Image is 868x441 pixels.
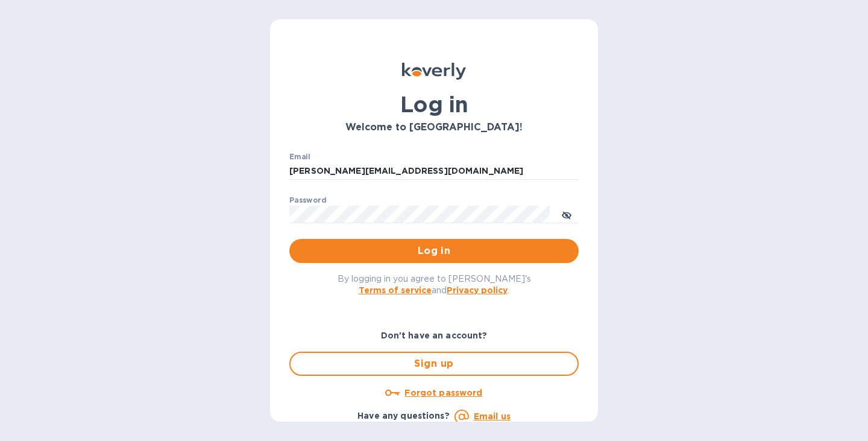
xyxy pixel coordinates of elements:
[357,411,450,420] b: Have any questions?
[555,202,579,226] button: toggle password visibility
[359,285,432,295] a: Terms of service
[289,153,310,160] label: Email
[474,411,511,421] a: Email us
[289,197,326,204] label: Password
[289,352,579,376] button: Sign up
[299,244,569,258] span: Log in
[402,63,466,80] img: Koverly
[404,388,482,398] u: Forgot password
[289,239,579,263] button: Log in
[289,92,579,117] h1: Log in
[338,274,531,295] span: By logging in you agree to [PERSON_NAME]'s and .
[289,122,579,133] h3: Welcome to [GEOGRAPHIC_DATA]!
[447,285,508,295] a: Privacy policy
[381,331,488,340] b: Don't have an account?
[300,357,568,371] span: Sign up
[289,162,579,180] input: Enter email address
